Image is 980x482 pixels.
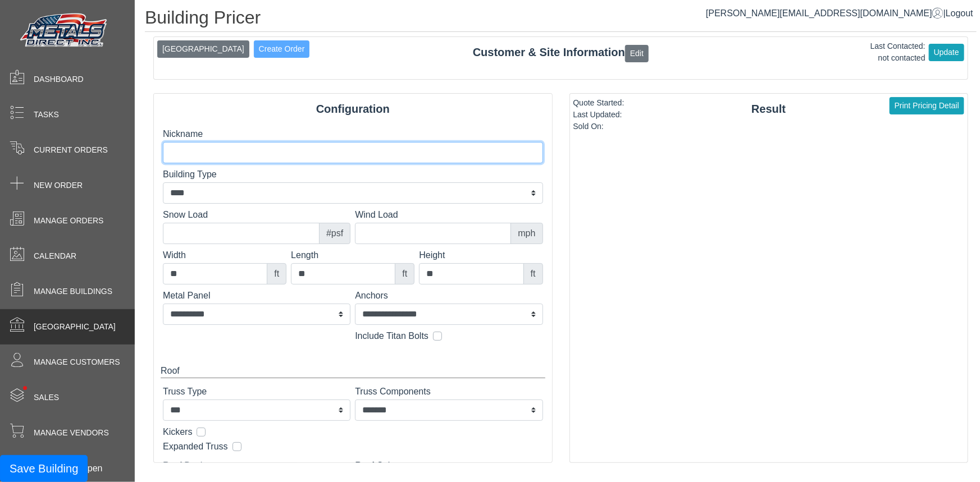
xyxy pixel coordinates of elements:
label: Length [291,249,414,262]
label: Anchors [355,289,543,302]
span: Manage Vendors [34,427,109,439]
img: Metals Direct Inc Logo [17,10,112,52]
label: Roof Design [163,459,350,472]
h1: Building Pricer [145,7,977,32]
div: | [706,7,973,20]
div: Quote Started: [573,97,625,109]
button: Update [929,44,964,61]
a: [PERSON_NAME][EMAIL_ADDRESS][DOMAIN_NAME] [706,8,943,18]
span: Manage Orders [34,215,103,227]
label: Building Type [163,168,543,181]
div: Last Updated: [573,109,625,121]
span: Manage Buildings [34,286,112,297]
div: Result [570,100,968,117]
div: ft [395,263,414,284]
div: Customer & Site Information [154,44,968,62]
label: Kickers [163,425,192,439]
label: Truss Components [355,385,543,398]
span: New Order [34,180,83,191]
label: Metal Panel [163,289,350,302]
div: mph [510,223,543,244]
label: Width [163,249,286,262]
span: Calendar [34,250,76,262]
div: #psf [319,223,350,244]
label: Expanded Truss [163,440,228,453]
button: Create Order [254,40,310,58]
span: Dashboard [34,74,84,85]
label: Snow Load [163,208,350,222]
span: Current Orders [34,144,108,156]
span: • [11,370,39,406]
label: Roof Color [355,459,543,472]
div: Last Contacted: not contacted [870,40,926,64]
button: Edit [625,45,649,62]
span: Logout [946,8,973,18]
div: Configuration [154,100,552,117]
label: Wind Load [355,208,543,222]
label: Truss Type [163,385,350,398]
span: Sales [34,392,59,403]
span: Tasks [34,109,59,121]
div: ft [267,263,286,284]
button: [GEOGRAPHIC_DATA] [157,40,249,58]
span: [GEOGRAPHIC_DATA] [34,321,116,333]
button: Print Pricing Detail [890,97,964,114]
div: Roof [161,364,545,378]
div: ft [523,263,543,284]
span: Manage Customers [34,356,120,368]
div: Sold On: [573,121,625,132]
label: Nickname [163,127,543,141]
label: Include Titan Bolts [355,329,429,343]
label: Height [419,249,543,262]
